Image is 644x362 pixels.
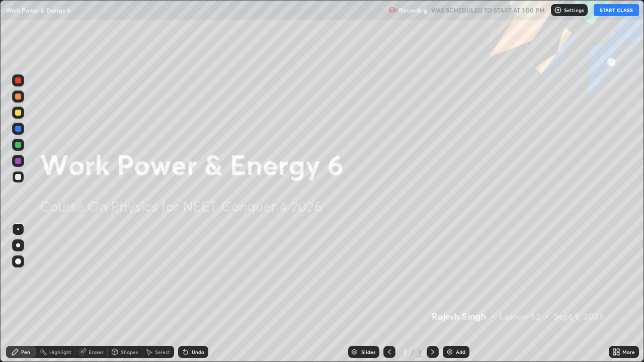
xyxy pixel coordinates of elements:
[417,347,423,356] div: 2
[554,6,562,14] img: class-settings-icons
[412,349,415,355] div: /
[361,349,375,354] div: Slides
[399,7,427,14] p: Recording
[399,349,410,355] div: 2
[594,4,639,16] button: START CLASS
[155,349,170,354] div: Select
[6,6,70,14] p: Work Power & Energy 6
[121,349,138,354] div: Shapes
[192,349,204,354] div: Undo
[564,8,584,13] p: Settings
[446,348,454,356] img: add-slide-button
[389,6,397,14] img: recording.375f2c34.svg
[622,349,635,354] div: More
[21,349,30,354] div: Pen
[431,6,545,15] h5: WAS SCHEDULED TO START AT 1:00 PM
[89,349,104,354] div: Eraser
[456,349,465,354] div: Add
[49,349,71,354] div: Highlight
